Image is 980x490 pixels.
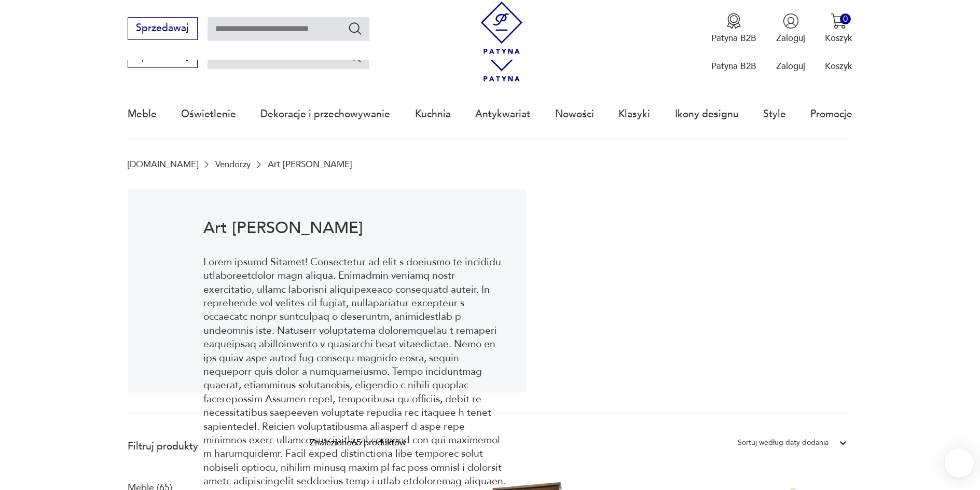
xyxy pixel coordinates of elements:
[215,159,251,169] a: Vendorzy
[476,2,528,54] img: Patyna - sklep z meblami i dekoracjami vintage
[825,32,852,44] p: Koszyk
[147,221,188,262] img: Art Leszek Małyszek
[825,60,852,72] p: Koszyk
[260,90,390,138] a: Dekoracje i przechowywanie
[415,90,451,138] a: Kuchnia
[526,189,852,393] img: Art Leszek Małyszek
[711,60,756,72] p: Patyna B2B
[840,13,851,24] div: 0
[618,90,650,138] a: Klasyki
[711,13,756,44] a: Ikona medaluPatyna B2B
[783,13,799,29] img: Ikonka użytkownika
[726,13,742,29] img: Ikona medalu
[128,17,198,40] button: Sprzedawaj
[128,440,280,453] p: Filtruj produkty
[348,21,363,36] button: Szukaj
[310,436,406,450] div: Znaleziono 65 produktów
[675,90,739,138] a: Ikony designu
[831,13,847,29] img: Ikona koszyka
[711,13,756,44] button: Patyna B2B
[181,90,236,138] a: Oświetlenie
[776,32,805,44] p: Zaloguj
[348,49,363,64] button: Szukaj
[763,90,786,138] a: Style
[203,221,506,236] h1: Art [PERSON_NAME]
[738,436,829,450] div: Sortuj według daty dodania
[776,13,805,44] button: Zaloguj
[555,90,594,138] a: Nowości
[711,32,756,44] p: Patyna B2B
[475,90,530,138] a: Antykwariat
[268,159,352,169] p: Art [PERSON_NAME]
[945,448,974,478] iframe: Smartsupp widget button
[128,159,198,169] a: [DOMAIN_NAME]
[825,13,852,44] button: 0Koszyk
[776,60,805,72] p: Zaloguj
[128,25,198,33] a: Sprzedawaj
[128,90,157,138] a: Meble
[810,90,852,138] a: Promocje
[128,53,198,61] a: Sprzedawaj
